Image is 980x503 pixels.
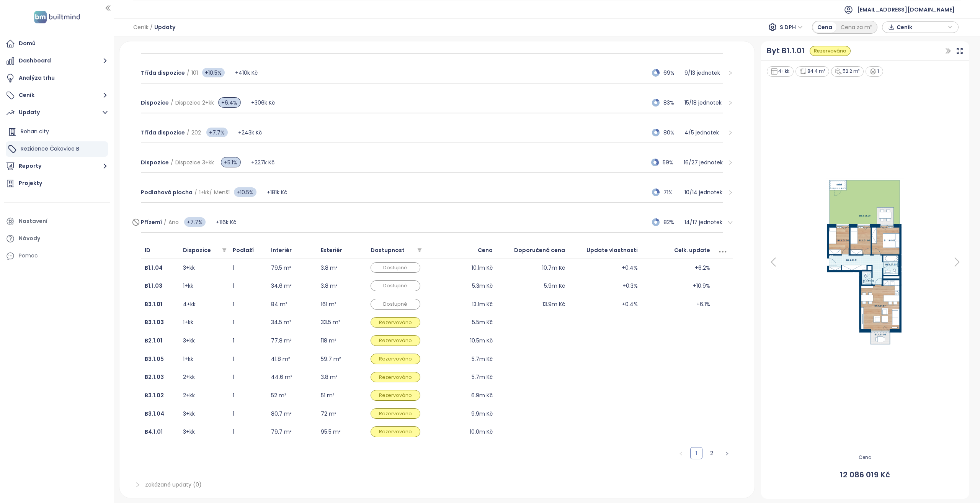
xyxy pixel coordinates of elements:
[145,282,162,290] a: B1.1.03
[145,264,163,272] b: B1.1.04
[133,20,149,34] span: Ceník
[417,248,422,252] span: filter
[145,428,163,436] a: B4.1.01
[684,69,723,77] p: 9 / 13 jednotek
[214,188,230,196] span: Menší
[6,124,108,139] div: Rohan city
[171,159,173,166] span: /
[145,300,162,308] a: B3.1.01
[727,190,733,195] span: right
[171,99,173,106] span: /
[721,447,733,459] li: Následující strana
[679,451,683,456] span: left
[721,447,733,459] button: right
[727,130,733,136] span: right
[179,386,229,405] td: 2+kk
[663,188,680,197] span: 71%
[145,246,175,254] span: ID
[141,159,169,166] span: Dispozice
[145,481,202,488] span: Zakázané updaty (0)
[4,70,110,86] a: Analýza trhu
[229,277,267,295] td: 1
[141,69,185,77] span: Třída dispozice
[4,53,110,69] button: Dashboard
[817,176,913,348] img: Floor plan
[267,277,317,295] td: 34.6 m²
[424,368,497,387] td: 5.7m Kč
[187,69,189,77] span: /
[141,129,185,136] span: Třída dispozice
[191,69,198,77] span: 101
[19,179,42,188] div: Projekty
[183,246,211,254] span: Dispozice
[416,244,423,256] span: filter
[251,99,275,106] span: +306k Kč
[229,405,267,423] td: 1
[141,218,162,226] span: Přízemí
[145,355,164,363] a: B3.1.05
[145,392,164,399] a: B3.1.02
[831,66,864,77] div: 52.2 m²
[229,386,267,405] td: 1
[184,217,206,227] span: +7.7%
[424,331,497,350] td: 10.5m Kč
[179,350,229,368] td: 1+kk
[32,9,82,25] img: logo
[168,218,179,226] span: Ano
[766,469,964,481] span: 12 086 019 Kč
[663,98,680,107] span: 83%
[238,129,262,136] span: +243k Kč
[684,188,723,197] p: 10 / 14 jednotek
[857,0,955,19] span: [EMAIL_ADDRESS][DOMAIN_NAME]
[4,36,110,51] a: Domů
[229,350,267,368] td: 1
[695,264,710,272] span: +6.2%
[727,220,733,225] span: right
[216,218,236,226] span: +116k Kč
[371,426,420,437] div: Rezervováno
[4,105,110,120] button: Updaty
[229,331,267,350] td: 1
[727,70,733,76] span: right
[199,188,209,196] span: 1+kk
[317,277,367,295] td: 3.8 m²
[663,158,679,167] span: 59%
[135,482,140,488] span: right
[767,45,805,57] div: Byt B1.1.01
[317,259,367,277] td: 3.8 m²
[194,188,197,196] span: /
[6,141,108,157] div: Rezidence Čakovice B
[586,246,638,254] span: Update vlastnosti
[497,277,569,295] td: 5.9m Kč
[317,350,367,368] td: 59.7 m²
[674,246,710,254] span: Celk. update
[164,218,167,226] span: /
[21,128,49,135] span: Rohan city
[267,188,287,196] span: +181k Kč
[767,66,794,77] div: 4+kk
[19,234,40,243] div: Návody
[371,246,405,254] span: Dostupnost
[145,373,164,381] a: B2.1.03
[229,313,267,332] td: 1
[497,259,569,277] td: 10.7m Kč
[141,99,169,106] span: Dispozice
[4,214,110,229] a: Nastavení
[866,66,883,77] div: 1
[267,259,317,277] td: 79.5 m²
[145,318,164,326] a: B3.1.03
[229,295,267,313] td: 1
[317,313,367,332] td: 33.5 m²
[179,259,229,277] td: 3+kk
[141,242,179,259] th: ID
[175,99,214,106] span: Dispozice 2+kk
[424,350,497,368] td: 5.7m Kč
[706,447,718,459] li: 2
[371,280,420,291] div: Dostupné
